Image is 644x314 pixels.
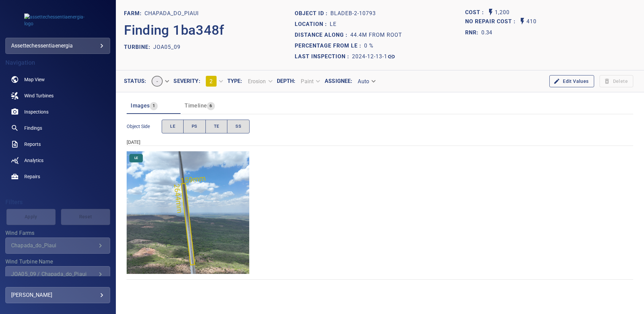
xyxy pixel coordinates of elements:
[5,59,110,66] h4: Navigation
[352,53,395,61] a: 2024-12-13-1
[124,78,146,84] label: Status :
[352,53,387,61] p: 2024-12-13-1
[131,102,150,109] span: Images
[5,71,110,88] a: map noActive
[295,31,350,39] p: Distance along :
[465,9,487,16] h1: Cost :
[518,17,526,25] svg: Auto No Repair Cost
[5,88,110,104] a: windturbines noActive
[24,13,92,27] img: assettechessentiaenergia-logo
[124,20,224,40] p: Finding 1ba348f
[11,242,96,249] div: Chapada_do_Piaui
[146,73,173,89] div: -
[210,78,213,85] span: 2
[227,120,250,133] button: SS
[5,266,110,282] div: Wind Turbine Name
[465,19,518,25] h1: No Repair Cost :
[481,29,492,37] p: 0.34
[24,108,49,115] span: Inspections
[330,9,376,18] p: bladeB-2-10793
[183,120,206,133] button: PS
[173,78,200,84] label: Severity :
[243,75,277,87] div: Erosion
[5,168,110,185] a: repairs noActive
[162,120,184,133] button: LE
[5,152,110,168] a: analytics noActive
[150,102,158,110] span: 1
[5,120,110,136] a: findings noActive
[11,290,104,301] div: [PERSON_NAME]
[487,8,495,16] svg: Auto Cost
[24,157,43,164] span: Analytics
[277,78,296,84] label: Depth :
[330,20,336,28] p: LE
[192,123,197,130] span: PS
[127,151,249,274] img: Chapada_do_Piaui/JOA05_09/2024-12-13-1/2024-12-13-2/image91wp91.jpg
[205,120,228,133] button: TE
[11,40,104,51] div: assettechessentiaenergia
[227,78,243,84] label: Type :
[24,173,40,180] span: Repairs
[162,120,250,133] div: objectSide
[153,43,181,51] p: JOA05_09
[152,78,162,85] span: -
[214,123,219,130] span: TE
[5,136,110,152] a: reports noActive
[295,42,364,50] p: Percentage from LE :
[124,9,144,18] p: FARM:
[350,31,402,39] p: 44.4m from root
[124,43,153,51] p: TURBINE:
[235,123,241,130] span: SS
[11,271,96,277] div: JOA05_09 / Chapada_do_Piaui
[24,141,41,148] span: Reports
[465,8,487,17] span: The base labour and equipment costs to repair the finding. Does not include the loss of productio...
[465,29,481,37] h1: RNR:
[24,76,45,83] span: Map View
[24,125,42,131] span: Findings
[295,20,330,28] p: Location :
[549,75,594,88] button: Edit Values
[5,238,110,254] div: Wind Farms
[5,230,110,236] label: Wind Farms
[24,92,54,99] span: Wind Turbines
[295,75,324,87] div: Paint
[352,75,380,87] div: Auto
[295,9,330,18] p: Object ID :
[185,102,207,109] span: Timeline
[200,73,227,89] div: 2
[526,17,537,26] p: 410
[170,123,175,130] span: LE
[295,53,352,61] p: Last Inspection :
[5,104,110,120] a: inspections noActive
[207,102,215,110] span: 6
[127,123,162,130] span: Object Side
[5,259,110,264] label: Wind Turbine Name
[5,38,110,54] div: assettechessentiaenergia
[130,156,142,160] span: LE
[465,17,518,26] span: Projected additional costs incurred by waiting 1 year to repair. This is a function of possible i...
[127,139,633,146] div: [DATE]
[495,8,510,17] p: 1,200
[364,42,374,50] p: 0 %
[465,27,492,38] span: The ratio of the additional incurred cost of repair in 1 year and the cost of repairing today. Fi...
[144,9,199,18] p: Chapada_do_Piaui
[5,199,110,206] h4: Filters
[325,78,352,84] label: Assignee :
